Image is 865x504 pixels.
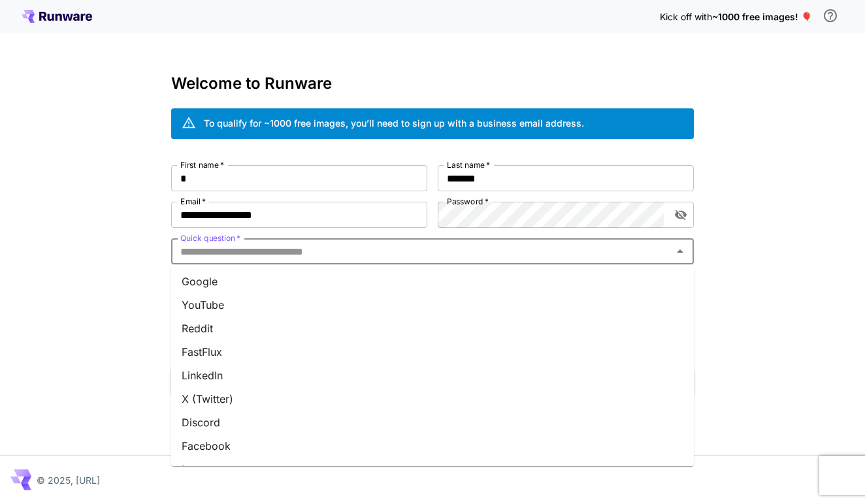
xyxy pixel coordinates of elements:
span: ~1000 free images! 🎈 [712,11,812,22]
label: Last name [447,159,490,170]
div: To qualify for ~1000 free images, you’ll need to sign up with a business email address. [204,116,584,130]
h3: Welcome to Runware [171,74,694,93]
li: Instagram [171,458,694,481]
li: FastFlux [171,340,694,364]
li: Discord [171,411,694,434]
li: X (Twitter) [171,387,694,411]
li: Reddit [171,317,694,340]
label: First name [180,159,224,170]
li: YouTube [171,293,694,317]
button: Close [671,242,689,260]
p: © 2025, [URL] [37,473,100,487]
label: Quick question [180,232,240,244]
li: Google [171,270,694,293]
label: Password [447,196,489,207]
li: Facebook [171,434,694,458]
span: Kick off with [660,11,712,22]
li: LinkedIn [171,364,694,387]
button: In order to qualify for free credit, you need to sign up with a business email address and click ... [817,3,843,29]
button: toggle password visibility [669,203,693,227]
label: Email [180,196,206,207]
